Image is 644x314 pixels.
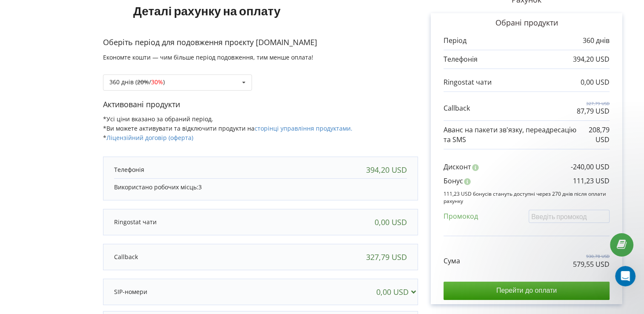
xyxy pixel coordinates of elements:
[376,288,419,296] div: 0,00 USD
[444,162,471,172] p: Дисконт
[114,183,407,191] p: Використано робочих місць:
[573,260,610,269] p: 579,55 USD
[255,124,352,132] a: сторінці управління продуктами.
[106,134,193,142] a: Ліцензійний договір (оферта)
[571,162,610,172] p: -240,00 USD
[529,210,610,223] input: Введіть промокод
[573,253,610,259] p: 930,78 USD
[581,77,610,87] p: 0,00 USD
[577,100,610,106] p: 327,79 USD
[444,176,463,186] p: Бонус
[366,166,407,174] div: 394,20 USD
[114,166,144,174] p: Телефонія
[103,115,213,123] span: *Усі ціни вказано за обраний період.
[583,36,610,46] p: 360 днів
[114,218,157,226] p: Ringostat чати
[444,103,470,113] p: Callback
[444,36,467,46] p: Період
[103,99,418,110] p: Активовані продукти
[444,282,610,300] input: Перейти до оплати
[444,17,610,29] p: Обрані продукти
[151,78,163,86] span: 30%
[578,125,610,145] p: 208,79 USD
[444,125,578,145] p: Аванс на пакети зв'язку, переадресацію та SMS
[577,106,610,116] p: 87,79 USD
[103,124,352,132] span: *Ви можете активувати та відключити продукти на
[375,218,407,226] div: 0,00 USD
[137,78,149,86] s: 20%
[615,266,635,286] iframe: Intercom live chat
[114,253,138,261] p: Callback
[366,253,407,261] div: 327,79 USD
[573,54,610,64] p: 394,20 USD
[198,183,202,191] span: 3
[573,176,610,186] p: 111,23 USD
[444,54,478,64] p: Телефонія
[103,37,418,48] p: Оберіть період для подовження проєкту [DOMAIN_NAME]
[444,211,478,221] p: Промокод
[109,79,165,85] div: 360 днів ( / )
[444,77,492,87] p: Ringostat чати
[444,256,460,266] p: Сума
[103,53,313,61] span: Економте кошти — чим більше період подовження, тим менше оплата!
[114,288,147,296] p: SIP-номери
[444,190,610,205] p: 111,23 USD бонусів стануть доступні через 270 днів після оплати рахунку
